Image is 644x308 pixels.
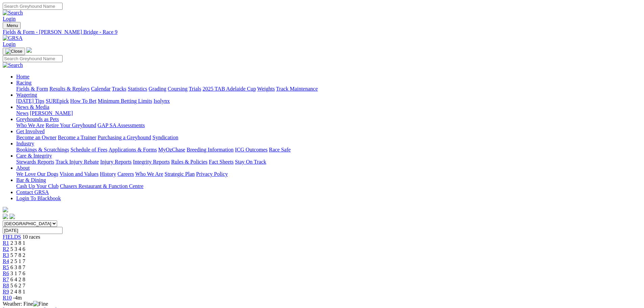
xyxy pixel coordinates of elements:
img: Fine [33,301,48,307]
span: 6 3 8 7 [10,264,25,270]
div: Care & Integrity [16,159,641,165]
a: Login [3,41,16,47]
a: Track Injury Rebate [55,159,99,165]
a: R6 [3,270,9,276]
a: [DATE] Tips [16,98,44,104]
a: Vision and Values [59,171,98,177]
a: ICG Outcomes [235,147,267,152]
a: FIELDS [3,234,21,240]
img: Search [3,62,23,68]
div: Racing [16,86,641,92]
a: R2 [3,246,9,252]
a: We Love Our Dogs [16,171,58,177]
a: Bookings & Scratchings [16,147,69,152]
img: Search [3,10,23,16]
span: 2 3 8 1 [10,240,25,246]
a: About [16,165,30,171]
a: Purchasing a Greyhound [98,135,151,140]
a: Applications & Forms [109,147,157,152]
span: 3 1 7 6 [10,270,25,276]
a: R10 [3,295,12,301]
div: Wagering [16,98,641,104]
a: Results & Replays [49,86,90,92]
span: R7 [3,277,9,282]
a: Wagering [16,92,37,98]
a: Racing [16,80,31,86]
a: Stewards Reports [16,159,54,165]
a: Cash Up Your Club [16,183,58,189]
span: R3 [3,252,9,258]
a: Injury Reports [100,159,132,165]
a: Become a Trainer [58,135,96,140]
a: Calendar [91,86,111,92]
a: R5 [3,264,9,270]
a: Become an Owner [16,135,56,140]
img: Close [5,49,22,54]
div: Greyhounds as Pets [16,122,641,128]
a: Coursing [168,86,188,92]
a: Get Involved [16,128,45,134]
span: 10 races [22,234,40,240]
a: Grading [149,86,166,92]
span: 2 5 1 7 [10,258,25,264]
button: Toggle navigation [3,48,25,55]
a: Careers [117,171,134,177]
a: Industry [16,141,34,146]
div: Get Involved [16,135,641,141]
a: Isolynx [153,98,170,104]
a: Bar & Dining [16,177,46,183]
span: R8 [3,283,9,288]
img: logo-grsa-white.png [3,207,8,212]
input: Select date [3,227,63,234]
a: MyOzChase [158,147,185,152]
a: SUREpick [46,98,69,104]
div: Industry [16,147,641,153]
a: Race Safe [269,147,290,152]
span: 5 6 2 7 [10,283,25,288]
a: Care & Integrity [16,153,52,159]
button: Toggle navigation [3,22,21,29]
a: How To Bet [70,98,97,104]
a: Login To Blackbook [16,195,61,201]
a: Chasers Restaurant & Function Centre [60,183,143,189]
a: Tracks [112,86,126,92]
a: Breeding Information [187,147,234,152]
a: Trials [189,86,201,92]
img: logo-grsa-white.png [26,47,32,53]
a: Privacy Policy [196,171,228,177]
a: News [16,110,28,116]
a: Contact GRSA [16,189,49,195]
span: 6 4 2 8 [10,277,25,282]
a: Rules & Policies [171,159,208,165]
a: Login [3,16,16,22]
a: Syndication [152,135,178,140]
div: Bar & Dining [16,183,641,189]
span: 2 4 8 1 [10,289,25,294]
a: Strategic Plan [165,171,195,177]
input: Search [3,3,63,10]
div: News & Media [16,110,641,116]
span: 5 7 8 2 [10,252,25,258]
a: Track Maintenance [276,86,318,92]
a: Who We Are [135,171,163,177]
a: R9 [3,289,9,294]
span: -4m [13,295,22,301]
a: GAP SA Assessments [98,122,145,128]
a: R1 [3,240,9,246]
a: Fact Sheets [209,159,234,165]
a: Weights [257,86,275,92]
a: R4 [3,258,9,264]
a: Schedule of Fees [70,147,107,152]
a: Home [16,74,29,79]
a: 2025 TAB Adelaide Cup [202,86,256,92]
a: Greyhounds as Pets [16,116,59,122]
a: Retire Your Greyhound [46,122,96,128]
a: Statistics [128,86,147,92]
